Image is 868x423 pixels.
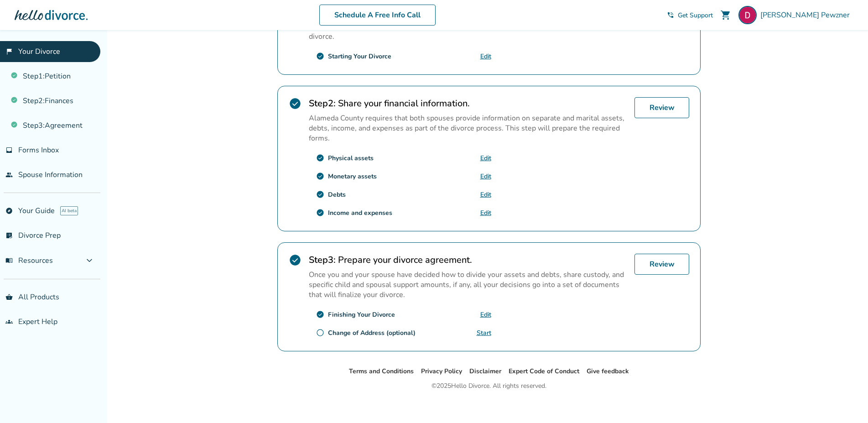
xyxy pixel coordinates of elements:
a: Edit [480,310,491,319]
span: flag_2 [5,48,13,55]
span: inbox [5,146,13,154]
span: radio_button_unchecked [316,329,324,337]
a: Start [477,329,491,337]
h2: Prepare your divorce agreement. [309,254,627,266]
span: check_circle [289,254,301,266]
span: list_alt_check [5,232,13,239]
a: Edit [480,154,491,162]
span: shopping_basket [5,293,13,301]
div: © 2025 Hello Divorce. All rights reserved. [431,381,546,392]
span: Get Support [678,11,713,20]
div: Debts [328,190,346,199]
span: groups [5,318,13,325]
strong: Step 3 : [309,254,336,266]
span: Resources [5,256,53,266]
span: check_circle [316,209,324,217]
div: Physical assets [328,154,374,162]
span: menu_book [5,257,13,264]
a: Edit [480,209,491,217]
a: Review [634,254,689,275]
span: check_circle [316,172,324,180]
a: Schedule A Free Info Call [319,5,436,26]
a: Edit [480,172,491,181]
span: expand_more [84,255,95,266]
span: explore [5,207,13,214]
a: Edit [480,190,491,199]
a: Review [634,97,689,118]
p: Once you and your spouse have decided how to divide your assets and debts, share custody, and spe... [309,270,627,300]
div: Change of Address (optional) [328,329,416,337]
a: Terms and Conditions [349,367,414,376]
strong: Step 2 : [309,97,336,110]
div: Starting Your Divorce [328,52,391,61]
a: phone_in_talkGet Support [667,11,713,20]
span: [PERSON_NAME] Pewzner [760,10,853,20]
li: Disclaimer [469,366,501,377]
li: Give feedback [587,366,629,377]
div: Monetary assets [328,172,377,181]
img: David Pewzner [738,6,757,24]
span: AI beta [60,206,78,215]
h2: Share your financial information. [309,97,627,110]
span: phone_in_talk [667,11,674,19]
span: people [5,171,13,178]
span: check_circle [316,154,324,162]
a: Expert Code of Conduct [509,367,579,376]
p: Alameda County requires that both spouses provide information on separate and marital assets, deb... [309,113,627,143]
span: check_circle [316,310,324,319]
iframe: Chat Widget [822,379,868,423]
span: shopping_cart [720,10,731,21]
div: Finishing Your Divorce [328,310,395,319]
span: check_circle [316,190,324,198]
span: Forms Inbox [18,145,59,155]
div: Income and expenses [328,209,392,217]
span: check_circle [289,97,301,110]
a: Privacy Policy [421,367,462,376]
span: check_circle [316,52,324,60]
a: Edit [480,52,491,61]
